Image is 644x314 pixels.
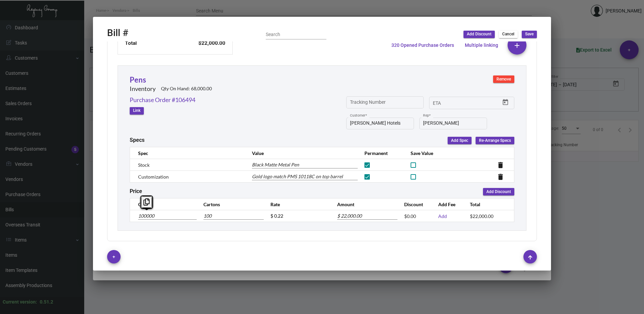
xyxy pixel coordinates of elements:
[197,198,264,210] th: Cartons
[330,198,397,210] th: Amount
[431,198,463,210] th: Add Fee
[513,41,521,50] mat-icon: add
[404,147,469,159] th: Save Value
[502,31,514,37] span: Cancel
[130,147,245,159] th: Spec
[391,42,454,48] span: 320 Opened Purchase Orders
[463,198,514,210] th: Total
[133,108,140,114] span: Link
[264,198,331,210] th: Rate
[483,188,514,195] button: Add Discount
[525,31,534,37] span: Save
[3,299,37,306] div: Current version:
[500,97,511,107] button: Open calendar
[470,213,493,219] span: $22,000.00
[138,174,169,180] span: Customization
[183,39,226,48] td: $22,000.00
[499,31,518,38] button: Cancel
[448,137,472,144] button: Add Spec
[467,31,491,37] span: Add Discount
[486,189,511,195] span: Add Discount
[496,161,505,169] mat-icon: delete
[130,75,146,84] a: Pens
[130,95,195,104] a: Purchase Order #106494
[130,107,144,115] button: Link
[476,137,514,144] button: Re-Arrange Specs
[112,250,115,263] span: +
[522,31,537,38] button: Save
[143,198,150,206] i: Copy
[451,138,468,144] span: Add Spec
[130,137,144,144] h2: Specs
[386,39,459,51] button: 320 Opened Purchase Orders
[40,299,53,306] div: 0.51.2
[479,138,511,144] span: Re-Arrange Specs
[161,86,212,92] h2: Qty On Hand: 68,000.00
[404,213,416,219] span: $0.00
[245,147,358,159] th: Value
[496,76,511,82] span: Remove
[438,213,447,219] a: Add
[463,31,495,38] button: Add Discount
[138,162,150,168] span: Stock
[130,85,156,93] h2: Inventory
[358,147,404,159] th: Permanent
[107,250,121,263] button: +
[496,173,505,181] mat-icon: delete
[397,198,431,210] th: Discount
[493,75,514,83] button: Remove
[125,39,183,48] td: Total
[465,42,498,48] span: Multiple linking
[107,27,128,39] h2: Bill #
[433,100,454,106] input: Start date
[459,39,504,51] button: Multiple linking
[130,188,142,195] h2: Price
[130,198,197,210] th: Qty
[459,100,492,106] input: End date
